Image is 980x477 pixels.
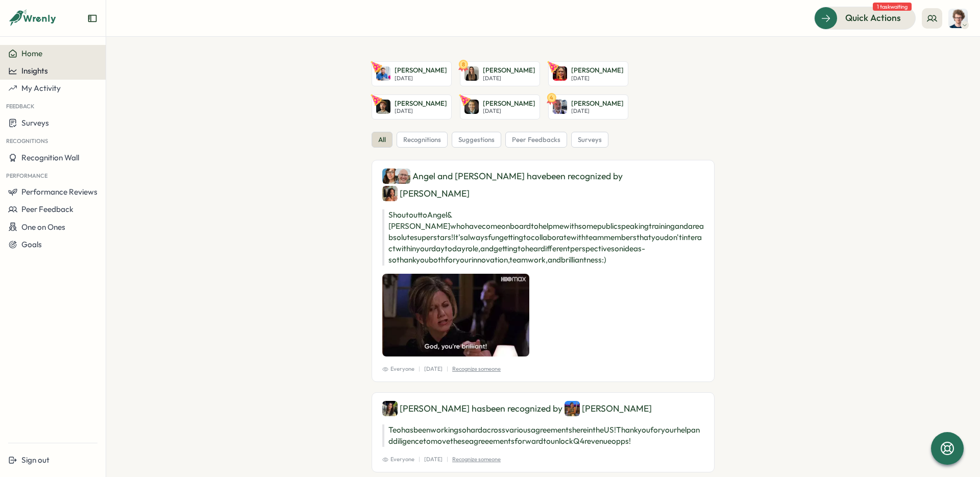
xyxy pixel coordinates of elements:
[395,99,447,108] p: [PERSON_NAME]
[21,222,65,232] span: One on Ones
[382,186,398,201] img: Viveca Riley
[382,455,414,464] span: Everyone
[382,274,529,356] img: Recognition Image
[460,61,540,86] a: 8Niamh Linton[PERSON_NAME][DATE]
[372,61,452,86] a: Paul Hemsley[PERSON_NAME][DATE]
[464,100,479,114] img: Bill Warshauer
[447,365,448,373] p: |
[571,99,624,108] p: [PERSON_NAME]
[452,365,501,373] p: Recognize someone
[395,108,447,114] p: [DATE]
[462,61,465,68] text: 8
[447,455,448,464] p: |
[553,100,567,114] img: David Wall
[464,66,479,81] img: Niamh Linton
[21,240,42,249] span: Goals
[372,94,452,120] a: Arron Jennings[PERSON_NAME][DATE]
[21,153,79,162] span: Recognition Wall
[382,169,704,201] div: Angel and [PERSON_NAME] have been recognized by
[565,401,580,416] img: Nicole Stanaland
[460,94,540,120] a: Bill Warshauer[PERSON_NAME][DATE]
[378,135,386,145] span: all
[382,401,398,416] img: Teodora Crivineanu
[483,66,535,75] p: [PERSON_NAME]
[376,66,390,81] img: Paul Hemsley
[382,424,704,447] p: Teo has been working so hard across various agreements here in the US! Thank you for your help an...
[578,135,602,145] span: surveys
[483,99,535,108] p: [PERSON_NAME]
[382,169,398,184] img: Angel Yebra
[458,135,495,145] span: suggestions
[571,66,624,75] p: [PERSON_NAME]
[21,66,48,76] span: Insights
[948,9,968,28] img: Joe Barber
[382,209,704,266] p: Shoutout to Angel & [PERSON_NAME] who have come on board to help me with some public speaking tra...
[548,94,628,120] a: 4David Wall[PERSON_NAME][DATE]
[845,11,901,25] span: Quick Actions
[814,7,916,29] button: Quick Actions
[419,455,420,464] p: |
[21,204,73,214] span: Peer Feedback
[376,100,390,114] img: Arron Jennings
[382,365,414,373] span: Everyone
[403,135,441,145] span: recognitions
[553,66,567,81] img: Sandy Feriz
[21,455,50,465] span: Sign out
[382,186,470,201] div: [PERSON_NAME]
[382,401,704,416] div: [PERSON_NAME] has been recognized by
[21,187,97,197] span: Performance Reviews
[571,75,624,82] p: [DATE]
[512,135,560,145] span: peer feedbacks
[395,66,447,75] p: [PERSON_NAME]
[87,13,97,23] button: Expand sidebar
[419,365,420,373] p: |
[21,118,49,128] span: Surveys
[548,61,628,86] a: Sandy Feriz[PERSON_NAME][DATE]
[571,108,624,114] p: [DATE]
[565,401,652,416] div: [PERSON_NAME]
[452,455,501,464] p: Recognize someone
[424,365,443,373] p: [DATE]
[483,108,535,114] p: [DATE]
[873,3,912,11] span: 1 task waiting
[483,75,535,82] p: [DATE]
[395,75,447,82] p: [DATE]
[395,169,410,184] img: Simon Downes
[21,49,42,58] span: Home
[550,93,553,101] text: 4
[424,455,443,464] p: [DATE]
[21,83,61,93] span: My Activity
